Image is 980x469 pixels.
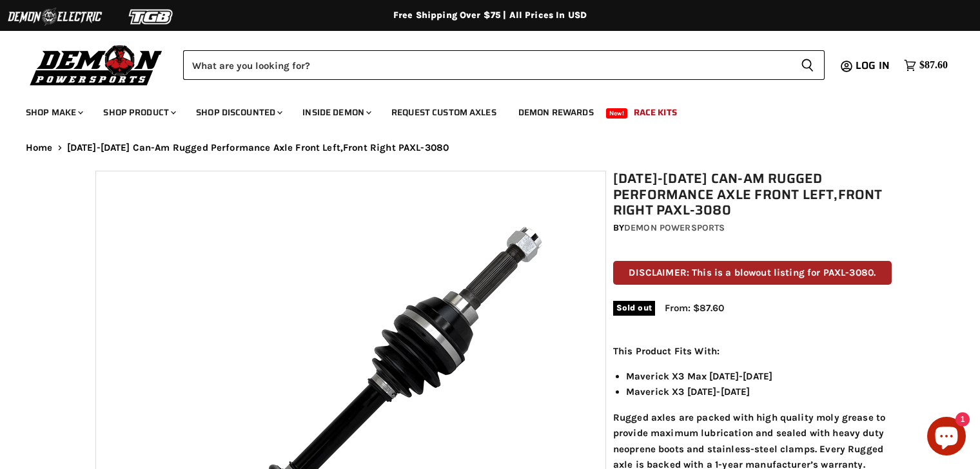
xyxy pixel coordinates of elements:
[509,99,603,126] a: Demon Rewards
[856,57,890,73] span: Log in
[183,50,825,80] form: Product
[850,60,897,72] a: Log in
[613,261,892,285] p: DISCLAIMER: This is a blowout listing for PAXL-3080.
[790,50,825,80] button: Search
[6,5,103,29] img: Demon Electric Logo 2
[624,222,725,233] a: Demon Powersports
[26,42,167,88] img: Demon Powersports
[382,99,506,126] a: Request Custom Axles
[919,59,948,72] span: $87.60
[923,417,970,459] inbox-online-store-chat: Shopify online store chat
[897,56,954,75] a: $87.60
[606,108,628,119] span: New!
[626,368,892,384] li: Maverick X3 Max [DATE]-[DATE]
[293,99,379,126] a: Inside Demon
[16,99,91,126] a: Shop Make
[93,99,184,126] a: Shop Product
[626,384,892,399] li: Maverick X3 [DATE]-[DATE]
[103,5,200,29] img: TGB Logo 2
[183,50,790,80] input: Search
[665,302,724,314] span: From: $87.60
[67,142,449,153] span: [DATE]-[DATE] Can-Am Rugged Performance Axle Front Left,Front Right PAXL-3080
[16,94,945,126] ul: Main menu
[613,343,892,359] p: This Product Fits With:
[613,301,655,315] span: Sold out
[26,142,53,153] a: Home
[613,221,892,235] div: by
[624,99,687,126] a: Race Kits
[186,99,290,126] a: Shop Discounted
[613,171,892,218] h1: [DATE]-[DATE] Can-Am Rugged Performance Axle Front Left,Front Right PAXL-3080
